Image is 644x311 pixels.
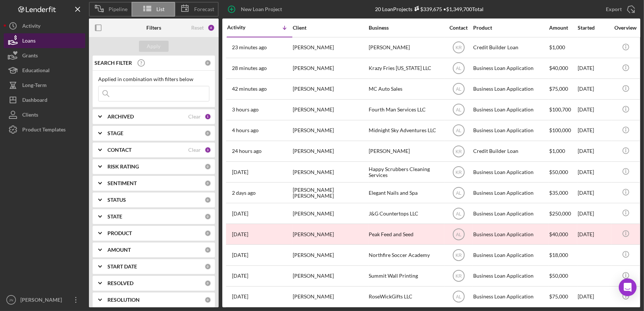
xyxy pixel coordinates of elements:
text: AL [456,107,461,113]
div: Business Loan Application [473,100,547,120]
div: [PERSON_NAME] [293,79,367,99]
span: $75,000 [549,293,568,300]
div: [PERSON_NAME] [293,204,367,223]
div: 0 [205,163,211,170]
b: CONTACT [107,147,132,153]
button: Clients [4,107,85,122]
div: Client [293,25,367,31]
time: 2025-10-08 19:10 [232,127,259,133]
text: KR [455,274,462,279]
div: Educational [22,63,50,80]
button: New Loan Project [222,2,289,17]
div: Elegant Nails and Spa [369,183,443,203]
time: 2025-10-08 20:46 [232,107,259,113]
div: [PERSON_NAME] [293,162,367,182]
div: Krazy Fries [US_STATE] LLC [369,58,443,78]
div: Open Intercom Messenger [619,278,637,296]
div: 0 [205,297,211,303]
time: 2025-10-07 23:38 [232,148,262,154]
text: AL [456,211,461,216]
button: Apply [139,41,169,52]
button: Long-Term [4,78,85,93]
div: 0 [205,263,211,270]
time: 2025-10-01 17:36 [232,252,248,258]
a: Dashboard [4,93,85,107]
text: KR [455,45,462,50]
button: Loans [4,33,85,48]
div: Loans [22,33,36,50]
div: Activity [22,19,40,35]
div: Credit Builder Loan [473,38,547,57]
text: KR [455,149,462,154]
b: ARCHIVED [107,114,134,120]
div: Clients [22,107,38,124]
time: 2025-10-06 20:37 [232,190,256,196]
div: [PERSON_NAME] [293,224,367,244]
div: Business Loan Application [473,58,547,78]
span: $18,000 [549,252,568,258]
b: PRODUCT [107,230,132,236]
b: RESOLUTION [107,297,140,303]
button: Export [598,2,640,17]
text: AL [456,66,461,71]
text: KR [455,253,462,258]
text: AL [456,294,461,300]
div: Dashboard [22,93,47,109]
div: RoseWickGifts LLC [369,287,443,307]
span: List [157,6,165,12]
div: [DATE] [578,204,611,223]
b: Filters [146,25,161,31]
div: [DATE] [578,224,611,244]
div: [PERSON_NAME] [293,58,367,78]
text: KR [455,170,462,175]
b: STATUS [107,197,126,203]
div: Midnight Sky Adventures LLC [369,121,443,140]
button: Product Templates [4,122,85,137]
div: 0 [205,230,211,237]
div: Clear [188,147,201,153]
div: Business Loan Application [473,287,547,307]
div: Contact [445,25,472,31]
div: Business Loan Application [473,224,547,244]
span: $250,000 [549,210,571,217]
div: [DATE] [578,100,611,120]
div: Business Loan Application [473,121,547,140]
div: [DATE] [578,141,611,161]
div: 4 [208,24,215,31]
div: 3 [205,147,211,153]
div: [PERSON_NAME] [19,292,67,309]
div: 0 [205,247,211,253]
b: RESOLVED [107,280,133,286]
text: AL [456,128,461,133]
div: Grants [22,48,38,65]
div: Happy Scrubbers Cleaning Services [369,162,443,182]
div: [PERSON_NAME] [293,100,367,120]
div: Started [578,25,611,31]
b: STATE [107,214,122,220]
div: [PERSON_NAME] [369,38,443,57]
div: Summit Wall Printing [369,266,443,286]
span: Forecast [194,6,214,12]
button: JN[PERSON_NAME] [4,292,85,307]
div: 20 Loan Projects • $1,349,700 Total [375,6,484,12]
span: $100,700 [549,106,571,113]
a: Grants [4,48,85,63]
time: 2025-10-08 23:01 [232,65,267,71]
div: [PERSON_NAME] [369,141,443,161]
button: Educational [4,63,85,78]
div: [DATE] [578,287,611,307]
div: Business Loan Application [473,79,547,99]
div: [PERSON_NAME] [293,121,367,140]
div: 0 [205,180,211,187]
time: 2025-10-02 17:44 [232,231,248,237]
span: $50,000 [549,272,568,279]
text: AL [456,232,461,237]
div: [PERSON_NAME] [293,266,367,286]
div: [PERSON_NAME] [293,287,367,307]
div: 1 [205,113,211,120]
span: $1,000 [549,44,565,50]
button: Activity [4,19,85,33]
